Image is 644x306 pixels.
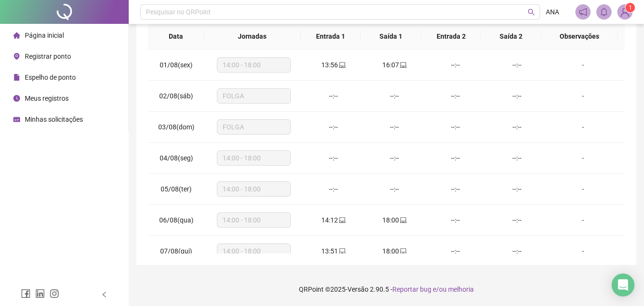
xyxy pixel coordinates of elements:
[311,60,357,70] div: 13:56
[421,23,481,50] th: Entrada 2
[433,184,479,194] div: --:--
[338,62,346,68] span: laptop
[158,123,194,131] span: 03/08(dom)
[160,61,193,69] span: 01/08(sex)
[161,185,192,193] span: 05/08(ter)
[372,153,418,163] div: --:--
[338,217,346,223] span: laptop
[13,53,20,60] span: environment
[555,122,611,132] div: -
[600,8,608,16] span: bell
[25,95,69,102] span: Meus registros
[494,60,540,70] div: --:--
[311,122,357,132] div: --:--
[494,184,540,194] div: --:--
[311,215,357,225] div: 14:12
[148,23,204,50] th: Data
[433,215,479,225] div: --:--
[579,8,587,16] span: notification
[13,74,20,81] span: file
[372,122,418,132] div: --:--
[372,60,418,70] div: 16:07
[372,91,418,101] div: --:--
[494,153,540,163] div: --:--
[301,23,361,50] th: Entrada 1
[494,122,540,132] div: --:--
[25,116,83,123] span: Minhas solicitações
[25,32,64,39] span: Página inicial
[612,274,634,296] div: Open Intercom Messenger
[625,3,635,12] sup: Atualize o seu contato no menu Meus Dados
[361,23,421,50] th: Saída 1
[494,246,540,256] div: --:--
[528,9,535,16] span: search
[35,289,45,298] span: linkedin
[546,7,559,17] span: ANA
[13,116,20,123] span: schedule
[433,153,479,163] div: --:--
[160,247,192,255] span: 07/08(qui)
[223,244,285,258] span: 14:00 - 18:00
[549,31,610,42] span: Observações
[372,184,418,194] div: --:--
[555,184,611,194] div: -
[555,91,611,101] div: -
[223,58,285,72] span: 14:00 - 18:00
[311,91,357,101] div: --:--
[223,151,285,165] span: 14:00 - 18:00
[494,91,540,101] div: --:--
[223,182,285,196] span: 14:00 - 18:00
[338,248,346,254] span: laptop
[481,23,541,50] th: Saída 2
[555,215,611,225] div: -
[311,246,357,256] div: 13:51
[399,62,407,68] span: laptop
[21,289,31,298] span: facebook
[542,23,618,50] th: Observações
[129,273,644,306] footer: QRPoint © 2025 - 2.90.5 -
[433,60,479,70] div: --:--
[372,215,418,225] div: 18:00
[555,60,611,70] div: -
[159,216,194,224] span: 06/08(qua)
[433,122,479,132] div: --:--
[50,289,59,298] span: instagram
[159,92,193,100] span: 02/08(sáb)
[223,89,285,103] span: FOLGA
[13,32,20,39] span: home
[223,120,285,134] span: FOLGA
[618,5,632,19] img: 92783
[160,154,193,162] span: 04/08(seg)
[311,184,357,194] div: --:--
[399,248,407,254] span: laptop
[13,95,20,102] span: clock-circle
[433,246,479,256] div: --:--
[311,153,357,163] div: --:--
[372,246,418,256] div: 18:00
[494,215,540,225] div: --:--
[433,91,479,101] div: --:--
[223,213,285,227] span: 14:00 - 18:00
[348,285,368,293] span: Versão
[392,285,474,293] span: Reportar bug e/ou melhoria
[25,53,71,60] span: Registrar ponto
[25,74,76,81] span: Espelho de ponto
[399,217,407,223] span: laptop
[629,4,632,11] span: 1
[101,291,108,298] span: left
[555,153,611,163] div: -
[204,23,301,50] th: Jornadas
[555,246,611,256] div: -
